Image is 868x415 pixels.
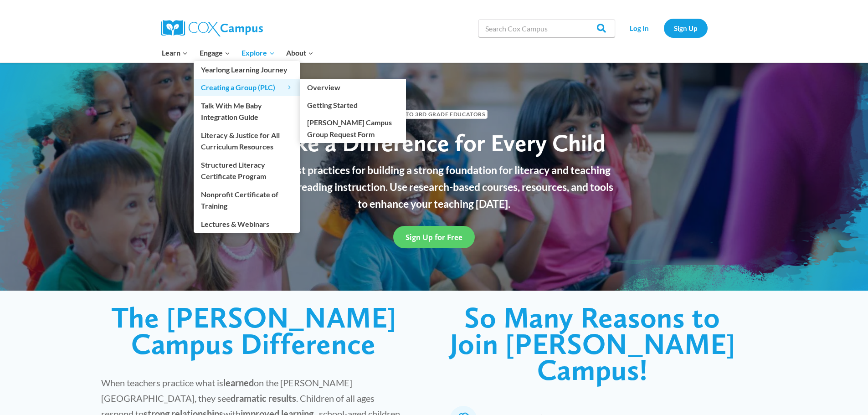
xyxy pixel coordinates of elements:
span: So Many Reasons to Join [PERSON_NAME] Campus! [450,300,735,387]
strong: learned [223,377,254,388]
a: Sign Up [664,19,708,37]
a: Yearlong Learning Journey [194,61,300,78]
input: Search Cox Campus [478,19,615,37]
span: The [PERSON_NAME] Campus Difference [111,300,396,361]
a: Nonprofit Certificate of Training [194,185,300,215]
strong: dramatic results [231,393,296,404]
img: Cox Campus [161,20,263,36]
p: Learn best practices for building a strong foundation for literacy and teaching effective reading... [250,162,619,212]
a: Sign Up for Free [393,226,475,248]
a: Log In [620,19,659,37]
nav: Primary Navigation [156,43,319,62]
nav: Secondary Navigation [620,19,708,37]
a: Lectures & Webinars [194,215,300,232]
button: Child menu of Explore [236,43,281,62]
a: Structured Literacy Certificate Program [194,156,300,185]
span: Infant to 3rd Grade Educators [381,110,488,118]
button: Child menu of Engage [194,43,236,62]
button: Child menu of Learn [156,43,194,62]
span: Make a Difference for Every Child [263,128,606,157]
button: Child menu of Creating a Group (PLC) [194,79,300,96]
a: Getting Started [300,96,406,113]
a: [PERSON_NAME] Campus Group Request Form [300,114,406,143]
a: Literacy & Justice for All Curriculum Resources [194,126,300,155]
a: Overview [300,79,406,96]
button: Child menu of About [280,43,319,62]
a: Talk With Me Baby Integration Guide [194,97,300,126]
span: Sign Up for Free [406,232,462,242]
